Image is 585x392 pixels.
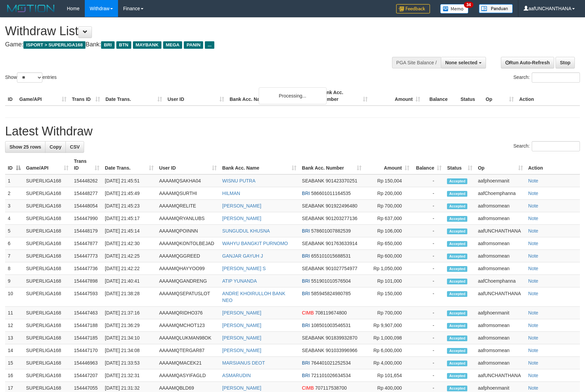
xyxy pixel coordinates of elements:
td: 154447990 [71,212,102,225]
td: Rp 9,907,000 [364,319,412,332]
th: Balance [423,86,458,106]
img: MOTION_logo.png [5,3,57,14]
span: Copy [50,144,61,150]
a: Note [528,203,539,209]
td: aafromsomean [475,200,525,212]
span: Accepted [447,279,467,284]
span: Copy 901763633914 to clipboard [326,241,357,246]
td: Rp 700,000 [364,200,412,212]
span: BRI [302,323,310,328]
td: aafromsomean [475,250,525,262]
td: Rp 1,000,098 [364,332,412,344]
td: - [412,287,445,307]
td: aafromsomean [475,212,525,225]
td: aafUNCHANTHANA [475,225,525,237]
a: Note [528,360,539,366]
td: aafromsomean [475,357,525,369]
td: [DATE] 21:37:16 [102,307,156,319]
a: Note [528,310,539,315]
td: - [412,187,445,200]
span: None selected [445,60,477,65]
a: [PERSON_NAME] [222,335,261,341]
td: [DATE] 21:42:30 [102,237,156,250]
a: Copy [45,141,66,153]
select: Showentries [17,72,42,83]
td: - [412,212,445,225]
a: WISNU PUTRA [222,178,255,183]
a: [PERSON_NAME] [222,310,261,315]
a: [PERSON_NAME] [222,385,261,391]
td: - [412,344,445,357]
a: Note [528,385,539,391]
th: Op: activate to sort column ascending [475,155,525,174]
td: [DATE] 21:42:25 [102,250,156,262]
td: aafUNCHANTHANA [475,369,525,382]
td: 154448277 [71,187,102,200]
span: MEGA [163,41,182,49]
th: Op [483,86,516,106]
span: BRI [302,291,310,296]
td: [DATE] 21:33:53 [102,357,156,369]
td: [DATE] 21:34:10 [102,332,156,344]
a: SUNGUDUL KHUSNA [222,228,270,234]
span: MAYBANK [133,41,161,49]
span: Accepted [447,203,467,209]
span: CIMB [302,385,314,391]
td: 15 [5,357,23,369]
td: Rp 600,000 [364,250,412,262]
span: Copy 585945824980785 to clipboard [311,291,351,296]
th: Bank Acc. Name [227,86,318,106]
td: 154447898 [71,275,102,287]
span: Accepted [447,266,467,272]
span: SEABANK [302,241,324,246]
span: Copy 578601007882539 to clipboard [311,228,351,234]
input: Search: [532,141,580,151]
th: Status [458,86,483,106]
span: 34 [464,2,473,8]
span: Accepted [447,254,467,259]
th: User ID [165,86,227,106]
td: Rp 106,000 [364,225,412,237]
th: Bank Acc. Number [318,86,370,106]
a: Run Auto-Refresh [501,57,554,68]
td: - [412,174,445,187]
a: [PERSON_NAME] [222,323,261,328]
td: - [412,357,445,369]
h1: Withdraw List [5,24,383,38]
td: SUPERLIGA168 [23,307,71,319]
td: AAAAMQMACEK21 [156,357,219,369]
h1: Latest Withdraw [5,125,580,138]
th: Action [516,86,580,106]
th: Action [526,155,580,174]
span: Copy 655101015688531 to clipboard [311,253,351,259]
button: None selected [441,57,486,68]
a: Note [528,228,539,234]
td: Rp 650,000 [364,237,412,250]
td: [DATE] 21:40:41 [102,275,156,287]
td: - [412,369,445,382]
th: Bank Acc. Name: activate to sort column ascending [219,155,299,174]
span: CIMB [302,310,314,315]
div: Processing... [259,87,327,104]
td: 154447188 [71,319,102,332]
td: Rp 637,000 [364,212,412,225]
span: SEABANK [302,216,324,221]
td: Rp 101,000 [364,275,412,287]
td: SUPERLIGA168 [23,357,71,369]
td: AAAAMQLUKMAN98OK [156,332,219,344]
a: ANDRE KHOIRULLOH BANK NEO [222,291,285,303]
span: BRI [302,373,310,378]
span: Copy 901423370251 to clipboard [326,178,357,183]
td: 16 [5,369,23,382]
td: [DATE] 21:36:29 [102,319,156,332]
span: Accepted [447,191,467,197]
span: SEABANK [302,266,324,271]
td: 154447877 [71,237,102,250]
th: Game/API: activate to sort column ascending [23,155,71,174]
td: 13 [5,332,23,344]
span: BRI [302,191,310,196]
th: User ID: activate to sort column ascending [156,155,219,174]
a: Note [528,291,539,296]
td: AAAAMQGANDRENG [156,275,219,287]
td: 5 [5,225,23,237]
